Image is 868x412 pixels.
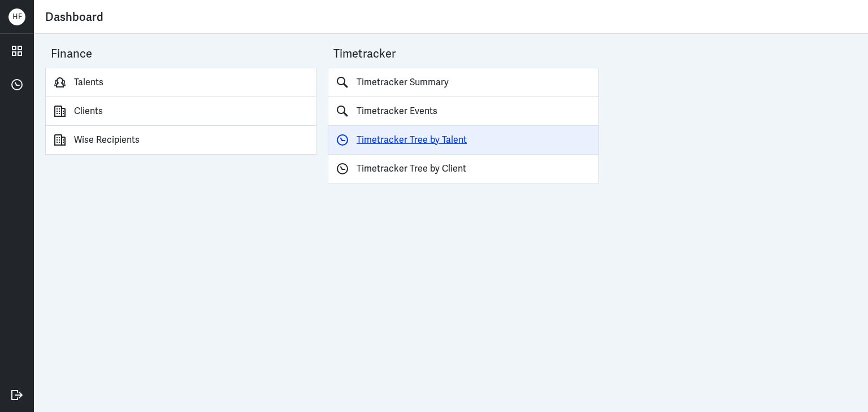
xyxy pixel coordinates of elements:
[45,68,316,97] a: Talents
[8,8,25,25] div: H F
[328,155,599,183] a: Timetracker Tree by Client
[45,6,857,28] div: Dashboard
[328,68,599,97] a: Timetracker Summary
[328,126,599,155] a: Timetracker Tree by Talent
[333,45,599,68] div: Timetracker
[45,126,316,155] a: Wise Recipients
[51,45,316,68] div: Finance
[328,97,599,126] a: Timetracker Events
[45,97,316,126] a: Clients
